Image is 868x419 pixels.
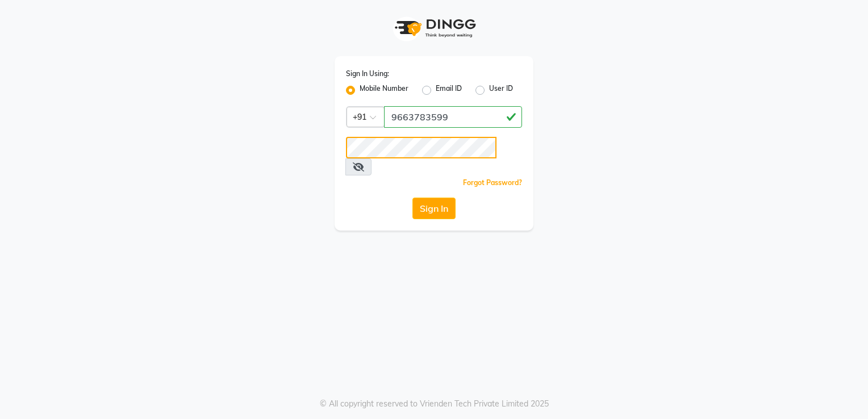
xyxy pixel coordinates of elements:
[346,69,389,79] label: Sign In Using:
[384,106,522,128] input: Username
[346,137,496,158] input: Username
[489,83,513,97] label: User ID
[360,83,408,97] label: Mobile Number
[389,11,479,45] img: logo1.svg
[463,178,522,187] a: Forgot Password?
[436,83,462,97] label: Email ID
[412,198,456,219] button: Sign In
